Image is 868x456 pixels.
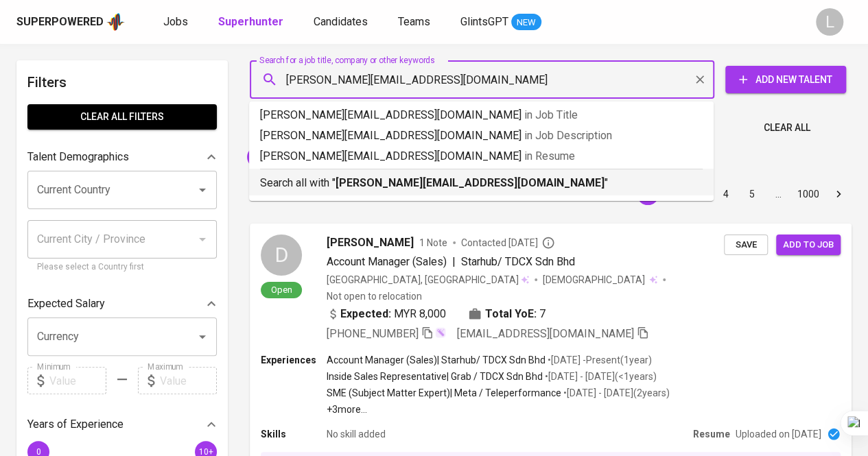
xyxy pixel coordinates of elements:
[758,115,816,141] button: Clear All
[327,273,529,287] div: [GEOGRAPHIC_DATA], [GEOGRAPHIC_DATA]
[546,353,652,367] p: • [DATE] - Present ( 1 year )
[327,306,446,322] div: MYR 8,000
[764,119,810,136] span: Clear All
[160,367,217,394] input: Value
[37,261,207,274] p: Please select a Country first
[543,370,657,383] p: • [DATE] - [DATE] ( <1 years )
[327,427,386,441] p: No skill added
[38,108,206,125] span: Clear All filters
[27,411,217,438] div: Years of Experience
[218,14,286,31] a: Superhunter
[16,12,125,32] a: Superpoweredapp logo
[524,129,612,142] span: in Job Description
[27,149,129,165] p: Talent Demographics
[27,104,217,130] button: Clear All filters
[783,237,834,253] span: Add to job
[327,403,670,416] p: +3 more ...
[106,12,125,32] img: app logo
[260,175,703,191] p: Search all with " "
[163,15,188,28] span: Jobs
[327,235,414,251] span: [PERSON_NAME]
[693,427,730,441] p: Resume
[163,14,191,31] a: Jobs
[461,255,575,268] span: Starhub/ TDCX Sdn Bhd
[690,70,709,89] button: Clear
[725,66,846,93] button: Add New Talent
[419,236,447,250] span: 1 Note
[327,289,422,303] p: Not open to relocation
[398,15,430,28] span: Teams
[828,183,849,205] button: Go to next page
[261,235,302,276] div: D
[511,16,541,29] span: NEW
[776,235,841,256] button: Add to job
[524,149,575,163] span: in Resume
[27,416,124,433] p: Years of Experience
[327,255,447,268] span: Account Manager (Sales)
[247,150,478,163] span: "[PERSON_NAME]" AND "negeri [GEOGRAPHIC_DATA]"
[16,14,104,30] div: Superpowered
[731,237,761,253] span: Save
[27,71,217,93] h6: Filters
[327,327,419,340] span: [PHONE_NUMBER]
[327,353,546,367] p: Account Manager (Sales) | Starhub/ TDCX Sdn Bhd
[460,15,508,28] span: GlintsGPT
[260,128,703,144] p: [PERSON_NAME][EMAIL_ADDRESS][DOMAIN_NAME]
[327,386,561,400] p: SME (Subject Matter Expert) | Meta / Teleperformance
[609,183,852,205] nav: pagination navigation
[27,290,217,317] div: Expected Salary
[247,146,493,168] div: "[PERSON_NAME]" AND "negeri [GEOGRAPHIC_DATA]"
[452,254,456,270] span: |
[314,15,368,28] span: Candidates
[485,306,537,322] b: Total YoE:
[260,148,703,165] p: [PERSON_NAME][EMAIL_ADDRESS][DOMAIN_NAME]
[266,284,298,296] span: Open
[327,370,543,383] p: Inside Sales Representative | Grab / TDCX Sdn Bhd
[541,236,555,250] svg: By Malaysia recruiter
[27,143,217,171] div: Talent Demographics
[715,183,737,205] button: Go to page 4
[460,14,541,31] a: GlintsGPT NEW
[461,236,555,250] span: Contacted [DATE]
[340,306,391,322] b: Expected:
[218,15,283,28] b: Superhunter
[27,296,105,312] p: Expected Salary
[816,8,843,36] div: L
[793,183,823,205] button: Go to page 1000
[736,71,835,88] span: Add New Talent
[457,327,634,340] span: [EMAIL_ADDRESS][DOMAIN_NAME]
[49,367,106,394] input: Value
[435,327,446,338] img: magic_wand.svg
[193,180,212,200] button: Open
[741,183,763,205] button: Go to page 5
[314,14,371,31] a: Candidates
[543,273,647,287] span: [DEMOGRAPHIC_DATA]
[398,14,433,31] a: Teams
[561,386,670,400] p: • [DATE] - [DATE] ( 2 years )
[193,327,212,346] button: Open
[336,176,605,189] b: [PERSON_NAME][EMAIL_ADDRESS][DOMAIN_NAME]
[261,353,327,367] p: Experiences
[539,306,546,322] span: 7
[261,427,327,441] p: Skills
[524,108,578,121] span: in Job Title
[767,187,789,201] div: …
[736,427,821,441] p: Uploaded on [DATE]
[724,235,768,256] button: Save
[260,107,703,123] p: [PERSON_NAME][EMAIL_ADDRESS][DOMAIN_NAME]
